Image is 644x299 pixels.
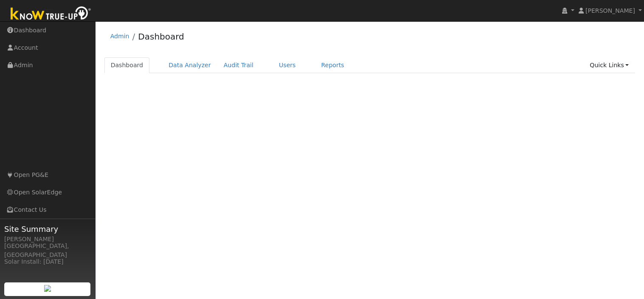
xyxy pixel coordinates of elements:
a: Data Analyzer [162,57,217,73]
a: Dashboard [104,57,150,73]
div: Solar Install: [DATE] [4,257,91,266]
span: [PERSON_NAME] [585,7,635,14]
div: [GEOGRAPHIC_DATA], [GEOGRAPHIC_DATA] [4,242,91,259]
a: Dashboard [138,31,184,42]
img: retrieve [44,285,51,292]
a: Users [273,57,302,73]
a: Quick Links [583,57,635,73]
img: Know True-Up [6,5,96,24]
a: Audit Trail [217,57,260,73]
a: Admin [110,33,129,40]
div: [PERSON_NAME] [4,235,91,244]
span: Site Summary [4,223,91,235]
a: Reports [315,57,351,73]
